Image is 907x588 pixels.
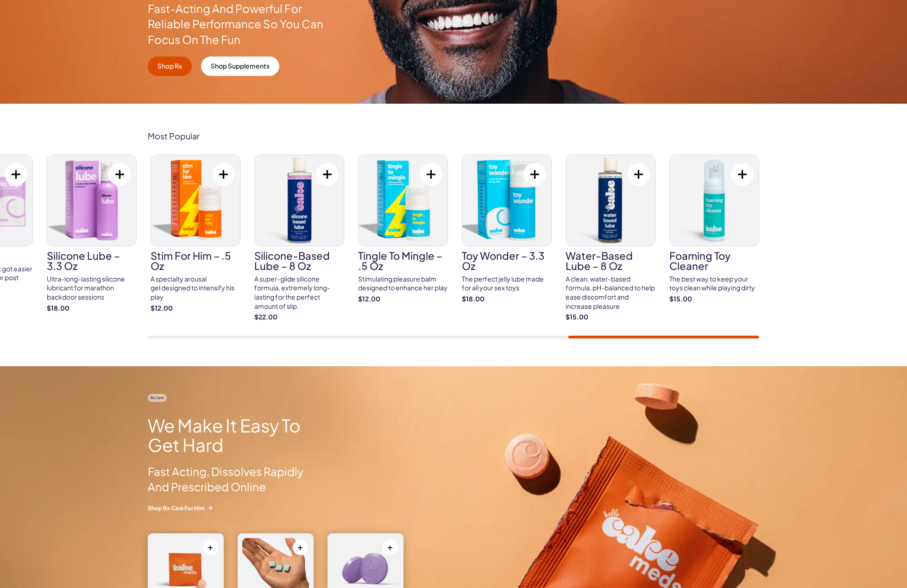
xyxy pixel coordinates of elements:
img: Silicone Lube – 3.3 oz [47,155,136,246]
div: The best way to keep your toys clean while playing dirty [669,275,759,293]
img: Silicone-Based Lube – 8 oz [255,155,344,246]
strong: $22.00 [254,313,344,322]
a: Water-Based Lube – 8 oz Water-Based Lube – 8 oz A clean, water-based formula, pH-balanced to help... [566,155,655,322]
img: Tingle To Mingle – .5 oz [359,155,447,246]
strong: $12.00 [151,304,240,313]
a: Shop Supplements [201,56,279,76]
h3: Silicone-Based Lube – 8 oz [254,250,344,271]
h3: Stim For Him – .5 oz [151,250,240,271]
div: Ultra-long-lasting silicone lubricant for marathon backdoor sessions [47,275,137,302]
div: The perfect jelly lube made for all your sex toys [462,275,552,293]
div: A super-glide silicone formula, extremely long-lasting for the perfect amount of slip. [254,275,344,311]
a: Tingle To Mingle – .5 oz Tingle To Mingle – .5 oz Stimulating pleasure balm designed to enhance h... [358,155,448,304]
p: Fast-Acting And Powerful For Reliable Performance So You Can Focus On The Fun [148,1,325,48]
img: Water-Based Lube – 8 oz [566,155,655,246]
div: Stimulating pleasure balm designed to enhance her play [358,275,448,293]
a: Silicone Lube – 3.3 oz Silicone Lube – 3.3 oz Ultra-long-lasting silicone lubricant for marathon ... [47,155,137,313]
span: Rx Care [148,394,167,402]
a: Stim For Him – .5 oz Stim For Him – .5 oz A specialty arousal gel designed to intensify his play ... [151,155,240,313]
h2: We Make It Easy To Get Hard [148,416,318,455]
a: Shop Rx Care For Him [148,504,318,512]
a: Shop Rx [148,56,192,76]
strong: $12.00 [358,294,448,304]
h3: Foaming Toy Cleaner [669,250,759,271]
img: Toy Wonder – 3.3 oz [462,155,551,246]
h3: Water-Based Lube – 8 oz [566,250,655,271]
h3: Silicone Lube – 3.3 oz [47,250,137,271]
a: Toy Wonder – 3.3 oz Toy Wonder – 3.3 oz The perfect jelly lube made for all your sex toys $18.00 [462,155,552,304]
strong: $18.00 [47,304,137,313]
strong: $15.00 [566,313,655,322]
img: Stim For Him – .5 oz [151,155,240,246]
div: A clean, water-based formula, pH-balanced to help ease discomfort and increase pleasure [566,275,655,311]
strong: $15.00 [669,294,759,304]
a: Silicone-Based Lube – 8 oz Silicone-Based Lube – 8 oz A super-glide silicone formula, extremely l... [254,155,344,322]
p: Fast Acting, Dissolves Rapidly And Prescribed Online [148,464,318,495]
img: Foaming Toy Cleaner [670,155,759,246]
h3: Toy Wonder – 3.3 oz [462,250,552,271]
h3: Tingle To Mingle – .5 oz [358,250,448,271]
a: Foaming Toy Cleaner Foaming Toy Cleaner The best way to keep your toys clean while playing dirty ... [669,155,759,304]
div: A specialty arousal gel designed to intensify his play [151,275,240,302]
strong: $18.00 [462,294,552,304]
